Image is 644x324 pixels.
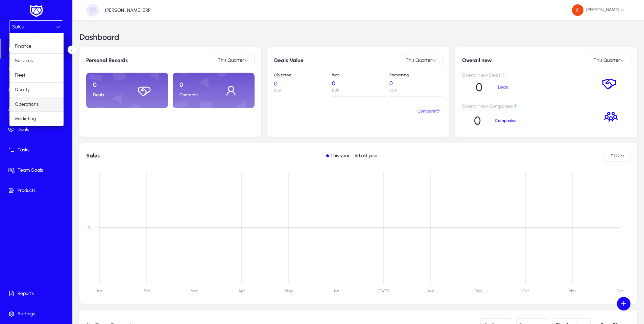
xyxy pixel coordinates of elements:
[15,86,30,94] span: Quality
[15,115,36,123] span: Marketing
[15,42,31,50] span: Finance
[15,71,25,79] span: Fleet
[15,57,33,65] span: Services
[15,100,39,108] span: Operations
